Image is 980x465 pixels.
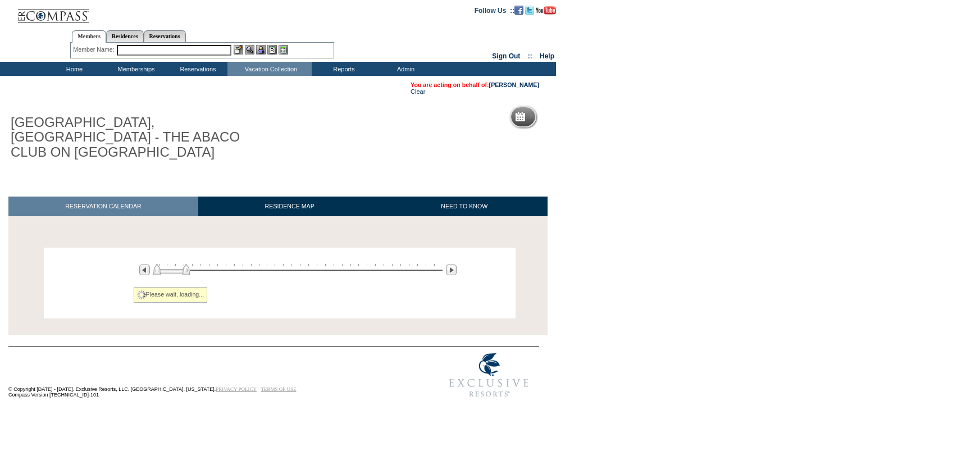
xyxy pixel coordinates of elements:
td: Home [42,62,104,76]
img: Impersonate [256,45,266,54]
div: Please wait, loading... [134,287,208,303]
a: Reservations [144,30,186,42]
img: Subscribe to our YouTube Channel [536,6,556,15]
a: RESIDENCE MAP [198,197,381,216]
a: Clear [411,88,425,95]
a: Help [540,52,554,60]
img: b_calculator.gif [279,45,288,54]
a: [PERSON_NAME] [489,81,539,88]
td: Reports [312,62,373,76]
td: © Copyright [DATE] - [DATE]. Exclusive Resorts, LLC. [GEOGRAPHIC_DATA], [US_STATE]. Compass Versi... [8,348,402,403]
img: Reservations [267,45,277,54]
a: Become our fan on Facebook [514,6,523,13]
a: Members [72,30,106,43]
img: b_edit.gif [234,45,243,54]
a: Residences [106,30,144,42]
td: Memberships [104,62,166,76]
a: Sign Out [492,52,520,60]
a: PRIVACY POLICY [216,386,257,392]
img: spinner2.gif [137,290,146,299]
span: :: [528,52,532,60]
a: RESERVATION CALENDAR [8,197,198,216]
img: Become our fan on Facebook [514,6,523,15]
img: Follow us on Twitter [525,6,534,15]
div: Member Name: [73,45,116,54]
img: Next [446,265,457,275]
td: Admin [373,62,435,76]
a: Subscribe to our YouTube Channel [536,6,556,13]
img: Previous [139,265,150,275]
a: NEED TO KNOW [381,197,548,216]
td: Reservations [166,62,227,76]
span: You are acting on behalf of: [411,81,539,88]
a: TERMS OF USE [261,386,297,392]
td: Follow Us :: [475,6,514,15]
h1: [GEOGRAPHIC_DATA], [GEOGRAPHIC_DATA] - THE ABACO CLUB ON [GEOGRAPHIC_DATA] [8,113,260,162]
img: View [245,45,254,54]
img: Exclusive Resorts [439,347,539,403]
a: Follow us on Twitter [525,6,534,13]
h5: Reservation Calendar [530,113,616,121]
td: Vacation Collection [227,62,312,76]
